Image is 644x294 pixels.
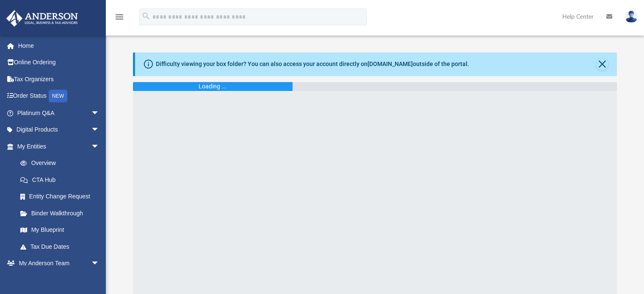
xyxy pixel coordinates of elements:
a: menu [114,16,124,22]
a: Binder Walkthrough [12,205,112,222]
span: arrow_drop_down [91,138,108,155]
span: arrow_drop_down [91,255,108,272]
div: NEW [49,90,67,102]
span: arrow_drop_down [91,121,108,139]
a: Overview [12,155,112,172]
span: arrow_drop_down [91,104,108,122]
a: Tax Due Dates [12,238,112,255]
a: CTA Hub [12,171,112,188]
a: Digital Productsarrow_drop_down [6,121,112,138]
a: My Blueprint [12,222,108,239]
a: Entity Change Request [12,188,112,205]
button: Close [596,58,608,70]
img: User Pic [625,11,638,23]
div: Difficulty viewing your box folder? You can also access your account directly on outside of the p... [156,60,469,69]
a: Online Ordering [6,54,112,71]
a: My Entitiesarrow_drop_down [6,138,112,155]
a: Tax Organizers [6,71,112,88]
a: Platinum Q&Aarrow_drop_down [6,104,112,121]
div: Loading ... [199,82,227,91]
i: menu [114,12,124,22]
a: Home [6,37,112,54]
a: Order StatusNEW [6,88,112,105]
a: My Anderson Teamarrow_drop_down [6,255,108,272]
a: [DOMAIN_NAME] [368,60,413,67]
img: Anderson Advisors Platinum Portal [4,10,80,27]
i: search [141,11,151,21]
